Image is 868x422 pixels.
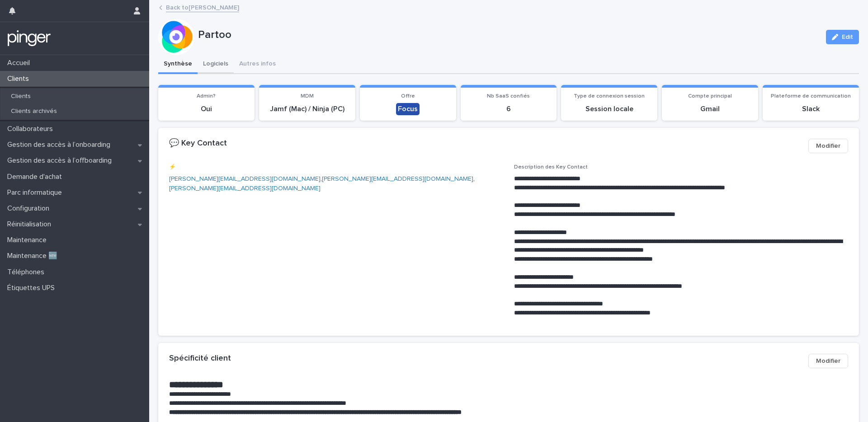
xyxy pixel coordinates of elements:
[514,164,588,170] span: Description des Key Contact
[169,176,321,182] a: [PERSON_NAME][EMAIL_ADDRESS][DOMAIN_NAME]
[198,55,234,74] button: Logiciels
[401,94,415,99] span: Offre
[4,220,58,229] p: Réinitialisation
[808,354,848,368] button: Modifier
[164,105,249,113] p: Oui
[158,55,198,74] button: Synthèse
[667,105,753,113] p: Gmail
[198,28,819,42] p: Partoo
[4,252,65,260] p: Maintenance 🆕
[771,94,851,99] span: Plateforme de communication
[842,34,853,40] span: Edit
[574,94,645,99] span: Type de connexion session
[169,174,503,193] p: , ,
[4,108,64,115] p: Clients archivés
[166,2,239,12] a: Back to[PERSON_NAME]
[7,29,51,47] img: mTgBEunGTSyRkCgitkcU
[4,236,54,244] p: Maintenance
[466,105,552,113] p: 6
[4,173,69,181] p: Demande d'achat
[169,354,231,364] h2: Spécificité client
[4,141,118,149] p: Gestion des accès à l’onboarding
[4,125,60,133] p: Collaborateurs
[487,94,530,99] span: Nb SaaS confiés
[322,176,473,182] a: [PERSON_NAME][EMAIL_ADDRESS][DOMAIN_NAME]
[197,94,216,99] span: Admin?
[816,141,840,150] span: Modifier
[4,59,37,67] p: Accueil
[169,139,227,149] h2: 💬 Key Contact
[768,105,854,113] p: Slack
[169,164,176,170] span: ⚡️
[566,105,652,113] p: Session locale
[816,356,840,366] span: Modifier
[4,284,62,292] p: Étiquettes UPS
[301,94,314,99] span: MDM
[169,185,321,192] a: [PERSON_NAME][EMAIL_ADDRESS][DOMAIN_NAME]
[4,204,57,213] p: Configuration
[4,156,119,165] p: Gestion des accès à l’offboarding
[688,94,732,99] span: Compte principal
[4,268,52,277] p: Téléphones
[4,93,38,100] p: Clients
[234,55,281,74] button: Autres infos
[826,30,859,44] button: Edit
[264,105,350,113] p: Jamf (Mac) / Ninja (PC)
[4,75,36,83] p: Clients
[396,103,420,115] div: Focus
[808,139,848,153] button: Modifier
[4,188,69,197] p: Parc informatique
